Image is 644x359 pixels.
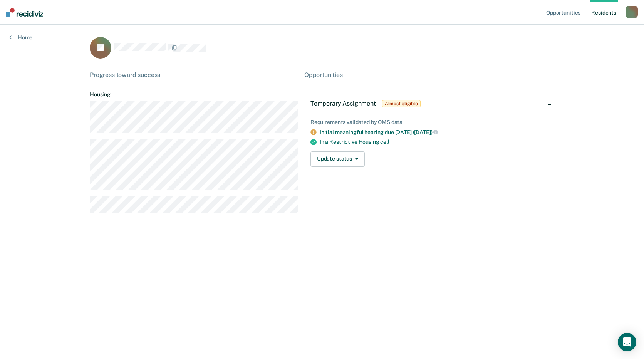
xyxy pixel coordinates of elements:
[6,8,43,17] img: Recidiviz
[310,100,376,107] span: Temporary Assignment
[90,91,298,98] dt: Housing
[382,100,421,107] span: Almost eligible
[618,333,636,351] div: Open Intercom Messenger
[320,139,548,145] div: In a Restrictive Housing
[310,119,548,126] div: Requirements validated by OMS data
[304,71,554,79] div: Opportunities
[310,151,365,167] button: Update status
[9,34,32,41] a: Home
[304,91,554,116] div: Temporary AssignmentAlmost eligible
[90,71,298,79] div: Progress toward success
[380,139,389,145] span: cell
[320,129,548,136] div: Initial meaningful hearing due [DATE] ([DATE])
[626,6,638,18] button: J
